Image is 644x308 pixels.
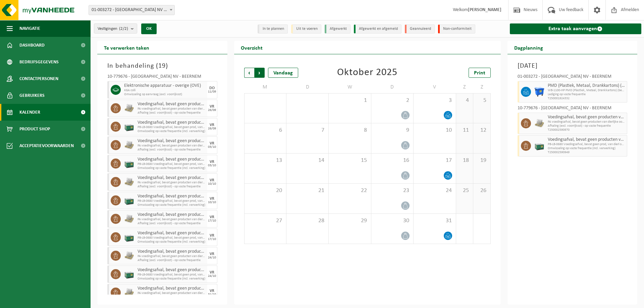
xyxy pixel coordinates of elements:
span: PB-LB-0680 Voedingsafval, bevat geen prod, van dierl oorspr [138,273,206,277]
li: In te plannen [258,24,288,34]
span: Vorige [244,68,254,78]
div: Oktober 2025 [337,68,397,78]
span: PA voedingsafval, bevat geen producten van dierlijke oorspr, [138,254,206,258]
div: VR [210,141,214,145]
span: Dashboard [19,37,45,54]
span: 16 [375,157,410,164]
span: Navigatie [19,20,40,37]
td: W [329,81,371,93]
img: LP-PA-00000-WDN-11 [124,214,134,224]
div: 10-779676 - [GEOGRAPHIC_DATA] NV - BEERNEM [518,106,628,113]
span: 5 [477,97,487,104]
span: 7 [290,127,325,134]
span: Afhaling (excl. voorrijkost) - op vaste frequentie [548,124,626,128]
li: Afgewerkt [325,24,351,34]
span: Omwisseling op aanvraag (excl. voorrijkost) [124,93,206,97]
span: Bedrijfsgegevens [19,54,59,70]
span: 17 [417,157,452,164]
span: Voedingsafval, bevat geen producten van dierlijke oorsprong, gemengde verpakking (exclusief glas) [138,286,206,291]
li: Afgewerkt en afgemeld [354,24,401,34]
span: Voedingsafval, bevat geen producten van dierlijke oorsprong, gemengde verpakking (exclusief glas) [138,212,206,218]
div: 31/10 [208,293,216,296]
span: Voedingsafval, bevat geen producten van dierlijke oorsprong, gemengde verpakking (exclusief glas) [138,175,206,181]
div: VR [210,178,214,182]
span: Omwisseling op vaste frequentie (incl. verwerking) [138,129,206,133]
span: 10 [417,127,452,134]
span: 11 [460,127,470,134]
span: PA voedingsafval, bevat geen producten van dierlijke oorspr, [138,144,206,148]
span: Omwisseling op vaste frequentie (incl. verwerking) [548,146,626,150]
span: 2 [375,97,410,104]
span: Voedingsafval, bevat geen producten van dierlijke oorsprong, gemengde verpakking (exclusief glas) [138,102,206,107]
div: 10-779676 - [GEOGRAPHIC_DATA] NV - BEERNEM [107,74,217,81]
span: KGA colli [124,88,206,93]
span: T250002590949 [548,150,626,155]
span: 20 [248,187,283,194]
img: LP-PA-00000-WDN-11 [124,177,134,187]
span: PB-LB-0680 Voedingsafval, bevat geen prod, van dierl oorspr [138,236,206,240]
span: 8 [332,127,367,134]
span: PB-LB-0680 Voedingsafval, bevat geen prod, van dierl oorspr [138,199,206,203]
div: VR [210,289,214,293]
div: 17/10 [208,219,216,223]
span: 30 [375,217,410,225]
span: 22 [332,187,367,194]
td: M [244,81,286,93]
span: Voedingsafval, bevat geen producten van dierlijke oorsprong, gemengde verpakking (exclusief glas) [138,138,206,144]
span: Acceptatievoorwaarden [19,137,74,154]
span: Afhaling (excl. voorrijkost) - op vaste frequentie [138,185,206,189]
a: Print [469,68,491,78]
div: 01-003272 - [GEOGRAPHIC_DATA] NV - BEERNEM [518,74,628,81]
h2: Overzicht [234,41,269,54]
img: LP-PA-00000-WDN-11 [124,103,134,113]
h3: [DATE] [518,61,628,71]
span: Elektronische apparatuur - overige (OVE) [124,83,206,88]
span: Omwisseling op vaste frequentie (incl. verwerking) [138,166,206,170]
span: 28 [290,217,325,225]
div: 11/09 [208,90,216,94]
img: LP-PA-00000-WDN-11 [124,140,134,150]
span: Voedingsafval, bevat geen producten van dierlijke oorsprong, gemengde verpakking (exclusief glas) [138,249,206,254]
span: WB-1100-HP PMD (Plastiek, Metaal, Drankkartons) (bedrijven) [548,88,626,93]
div: VR [210,234,214,238]
img: WB-1100-HPE-BE-01 [534,87,544,97]
span: 1 [332,97,367,104]
img: PB-LB-0680-HPE-GN-01 [124,122,134,132]
span: Afhaling (excl. voorrijkost) - op vaste frequentie [138,111,206,115]
div: VR [210,197,214,201]
span: Omwisseling op vaste frequentie (incl. verwerking) [138,277,206,281]
img: PB-LB-0680-HPE-GN-01 [124,269,134,279]
img: LP-PA-00000-WDN-11 [124,288,134,298]
div: VR [210,252,214,256]
span: Voedingsafval, bevat geen producten van dierlijke oorsprong, gemengde verpakking (exclusief glas) [548,115,626,120]
span: 12 [477,127,487,134]
div: 03/10 [208,145,216,149]
div: 24/10 [208,274,216,278]
img: LP-PA-00000-WDN-11 [124,251,134,261]
div: 10/10 [208,182,216,186]
span: Lediging op vaste frequentie [548,93,626,97]
span: 13 [248,157,283,164]
span: PB-LB-0680 Voedingsafval, bevat geen prod, van dierl oorspr [138,162,206,166]
span: PMD (Plastiek, Metaal, Drankkartons) (bedrijven) [548,83,626,88]
span: 9 [375,127,410,134]
span: Contactpersonen [19,70,58,87]
div: 17/10 [208,238,216,241]
td: D [286,81,329,93]
span: PB-LB-0680 Voedingsafval, bevat geen prod, van dierl oorspr [138,125,206,129]
strong: [PERSON_NAME] [468,7,501,12]
span: 4 [460,97,470,104]
span: Omwisseling op vaste frequentie (incl. verwerking) [138,240,206,244]
span: 6 [248,127,283,134]
span: Voedingsafval, bevat geen producten van dierlijke oorsprong, gemengde verpakking (exclusief glas) [138,157,206,162]
count: (2/2) [119,26,128,31]
span: Voedingsafval, bevat geen producten van dierlijke oorsprong, gemengde verpakking (exclusief glas) [138,120,206,125]
div: VR [210,160,214,164]
img: PB-LB-0680-HPE-GN-01 [124,159,134,169]
span: Gebruikers [19,87,45,104]
span: T250002590970 [548,128,626,132]
span: 23 [375,187,410,194]
li: Uit te voeren [291,24,321,34]
span: Voedingsafval, bevat geen producten van dierlijke oorsprong, gemengde verpakking (exclusief glas) [138,267,206,273]
td: Z [456,81,473,93]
